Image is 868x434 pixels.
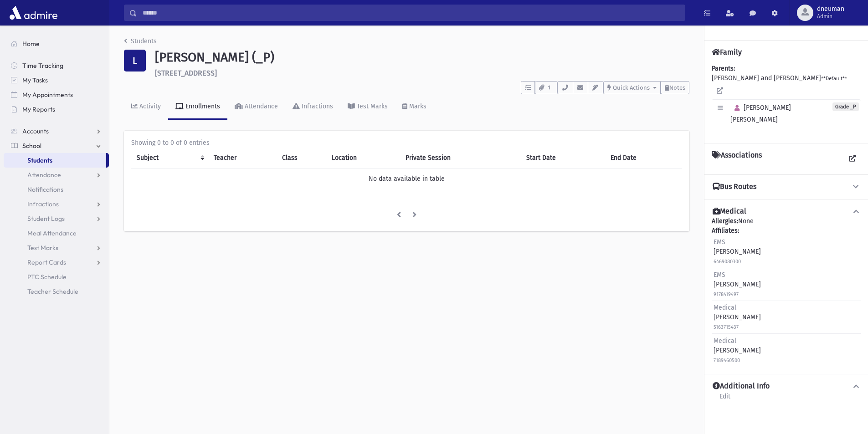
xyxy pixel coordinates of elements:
[4,102,109,117] a: My Reports
[817,5,844,13] span: dneuman
[719,391,731,408] a: Edit
[227,94,285,120] a: Attendance
[712,182,861,192] button: Bus Routes
[545,84,553,92] span: 1
[714,259,741,265] small: 6469080300
[4,36,109,51] a: Home
[22,40,40,48] span: Home
[27,171,61,179] span: Attendance
[712,382,861,391] button: Additional Info
[27,214,65,223] span: Student Logs
[131,168,682,189] td: No data available in table
[131,138,682,148] div: Showing 0 to 0 of 0 entries
[124,50,146,71] div: L
[714,357,740,363] small: 7189460500
[714,336,761,365] div: [PERSON_NAME]
[4,58,109,73] a: Time Tracking
[355,102,388,110] div: Test Marks
[712,217,738,225] b: Allergies:
[712,151,762,167] h4: Associations
[4,168,109,182] a: Attendance
[137,5,685,21] input: Search
[714,304,736,311] span: Medical
[4,87,109,102] a: My Appointments
[4,197,109,211] a: Infractions
[669,84,685,91] span: Notes
[712,48,742,56] h4: Family
[714,337,736,345] span: Medical
[521,148,605,168] th: Start Date
[713,207,746,216] h4: Medical
[22,76,48,84] span: My Tasks
[131,148,208,168] th: Subject
[243,102,278,110] div: Attendance
[407,102,426,110] div: Marks
[713,382,770,391] h4: Additional Info
[4,124,109,138] a: Accounts
[844,151,861,167] a: View all Associations
[400,148,521,168] th: Private Session
[832,102,859,111] span: Grade _P
[340,94,395,120] a: Test Marks
[714,237,761,266] div: [PERSON_NAME]
[27,287,78,296] span: Teacher Schedule
[27,244,58,252] span: Test Marks
[285,94,340,120] a: Infractions
[714,324,739,330] small: 5163715437
[712,65,735,72] b: Parents:
[4,182,109,197] a: Notifications
[4,73,109,87] a: My Tasks
[4,211,109,226] a: Student Logs
[714,270,761,299] div: [PERSON_NAME]
[817,13,844,20] span: Admin
[4,226,109,240] a: Meal Attendance
[155,69,689,77] h6: [STREET_ADDRESS]
[27,258,66,266] span: Report Cards
[27,273,67,281] span: PTC Schedule
[4,270,109,284] a: PTC Schedule
[713,182,756,192] h4: Bus Routes
[712,216,861,367] div: None
[661,81,689,94] button: Notes
[300,102,333,110] div: Infractions
[155,50,689,65] h1: [PERSON_NAME] (_P)
[27,185,63,194] span: Notifications
[277,148,326,168] th: Class
[124,94,168,120] a: Activity
[712,227,739,235] b: Affiliates:
[124,36,157,50] nav: breadcrumb
[27,200,59,208] span: Infractions
[184,102,220,110] div: Enrollments
[730,104,791,123] span: [PERSON_NAME] [PERSON_NAME]
[712,207,861,216] button: Medical
[4,138,109,153] a: School
[4,153,106,168] a: Students
[603,81,661,94] button: Quick Actions
[714,238,725,246] span: EMS
[714,271,725,279] span: EMS
[124,37,157,45] a: Students
[605,148,682,168] th: End Date
[22,105,55,113] span: My Reports
[395,94,434,120] a: Marks
[4,240,109,255] a: Test Marks
[27,156,52,164] span: Students
[22,91,73,99] span: My Appointments
[714,291,739,297] small: 9178419497
[613,84,650,91] span: Quick Actions
[4,255,109,270] a: Report Cards
[535,81,557,94] button: 1
[138,102,161,110] div: Activity
[22,127,49,135] span: Accounts
[4,284,109,299] a: Teacher Schedule
[22,142,41,150] span: School
[326,148,401,168] th: Location
[27,229,77,237] span: Meal Attendance
[7,4,60,22] img: AdmirePro
[22,61,63,70] span: Time Tracking
[714,303,761,332] div: [PERSON_NAME]
[168,94,227,120] a: Enrollments
[208,148,277,168] th: Teacher
[712,64,861,136] div: [PERSON_NAME] and [PERSON_NAME]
